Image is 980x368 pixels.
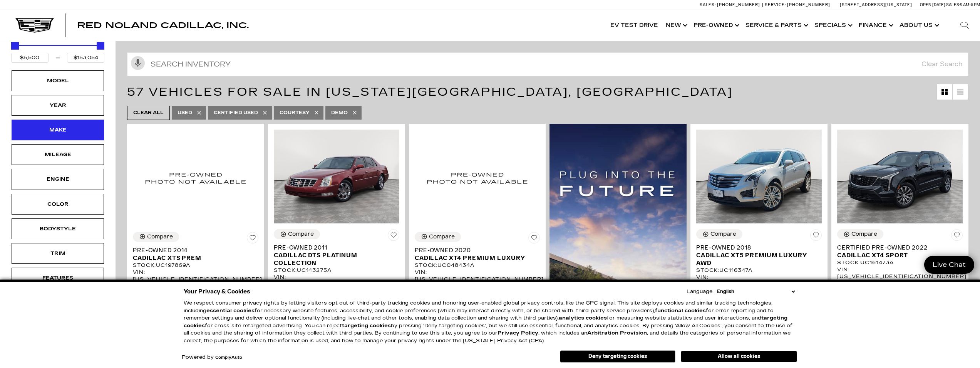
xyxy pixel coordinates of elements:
a: Pre-Owned 2011Cadillac DTS Platinum Collection [274,244,399,267]
span: Live Chat [929,260,970,269]
div: TrimTrim [12,243,104,264]
a: Pre-Owned 2014Cadillac XTS PREM [133,246,258,262]
p: We respect consumer privacy rights by letting visitors opt out of third-party tracking cookies an... [184,300,797,345]
img: Cadillac Dark Logo with Cadillac White Text [15,18,54,33]
div: Color [39,200,77,208]
div: Maximum Price [97,42,104,50]
span: Pre-Owned 2014 [133,246,253,254]
div: Stock : UC048434A [415,262,540,269]
span: Sales: [946,2,960,7]
span: Certified Used [214,108,258,118]
svg: Click to toggle on voice search [131,56,145,70]
span: Cadillac XT4 Premium Luxury [415,254,534,262]
div: Stock : UC143275A [274,267,399,274]
span: Service: [765,2,786,7]
a: New [662,10,690,41]
a: Pre-Owned [690,10,742,41]
a: Live Chat [924,256,974,274]
div: VIN: [US_VEHICLE_IDENTIFICATION_NUMBER] [837,266,963,280]
a: Privacy Policy [498,330,538,336]
div: Trim [39,249,77,258]
span: Certified Pre-Owned 2022 [837,244,957,251]
span: Open [DATE] [920,2,945,7]
strong: targeting cookies [184,315,787,329]
div: EngineEngine [12,169,104,190]
a: ComplyAuto [215,355,242,360]
input: Search Inventory [127,52,968,76]
span: Pre-Owned 2011 [274,244,394,251]
a: EV Test Drive [606,10,662,41]
div: Stock : UC161473A [837,259,963,266]
a: Service & Parts [742,10,811,41]
div: Powered by [182,355,242,360]
div: Year [39,101,77,110]
span: Cadillac XT5 Premium Luxury AWD [696,251,816,267]
div: Compare [851,231,877,238]
img: 2014 Cadillac XTS PREM [133,130,258,226]
button: Compare Vehicle [837,229,883,239]
button: Compare Vehicle [696,229,742,239]
div: VIN: [US_VEHICLE_IDENTIFICATION_NUMBER] [696,274,822,288]
strong: Arbitration Provision [587,330,647,336]
a: Service: [PHONE_NUMBER] [762,3,832,7]
a: Pre-Owned 2020Cadillac XT4 Premium Luxury [415,246,540,262]
strong: targeting cookies [342,323,391,329]
div: Make [39,126,77,134]
div: Features [39,274,77,282]
strong: functional cookies [655,308,706,314]
strong: analytics cookies [559,315,607,321]
div: Compare [147,233,173,240]
a: Certified Pre-Owned 2022Cadillac XT4 Sport [837,244,963,259]
div: BodystyleBodystyle [12,218,104,239]
div: Minimum Price [11,42,19,50]
div: Stock : UC197869A [133,262,258,269]
span: Cadillac XT4 Sport [837,251,957,259]
a: Finance [855,10,896,41]
div: FeaturesFeatures [12,268,104,288]
span: Cadillac XTS PREM [133,254,253,262]
div: Language: [687,289,714,294]
span: [PHONE_NUMBER] [717,2,760,7]
span: Courtesy [280,108,310,118]
div: Engine [39,175,77,183]
img: 2022 Cadillac XT4 Sport [837,130,963,223]
button: Save Vehicle [247,232,258,246]
span: Sales: [700,2,716,7]
div: Model [39,77,77,85]
span: [PHONE_NUMBER] [787,2,830,7]
span: Pre-Owned 2018 [696,244,816,251]
span: Used [178,108,192,118]
input: Maximum [67,53,104,63]
span: Clear All [133,108,164,118]
div: Mileage [39,150,77,159]
div: Compare [429,233,455,240]
img: 2011 Cadillac DTS Platinum Collection [274,130,399,223]
button: Allow all cookies [681,351,797,362]
input: Minimum [11,53,49,63]
button: Compare Vehicle [133,232,179,242]
div: YearYear [12,95,104,116]
div: VIN: [US_VEHICLE_IDENTIFICATION_NUMBER] [133,269,258,283]
a: Red Noland Cadillac, Inc. [77,22,249,29]
span: Your Privacy & Cookies [184,286,250,297]
select: Language Select [715,288,797,295]
button: Save Vehicle [951,229,963,244]
button: Compare Vehicle [415,232,461,242]
span: Cadillac DTS Platinum Collection [274,251,394,267]
img: 2018 Cadillac XT5 Premium Luxury AWD [696,130,822,223]
div: MakeMake [12,120,104,140]
a: Sales: [PHONE_NUMBER] [700,3,762,7]
div: VIN: [US_VEHICLE_IDENTIFICATION_NUMBER] [274,274,399,288]
span: 9 AM-6 PM [960,2,980,7]
button: Save Vehicle [388,229,399,244]
div: Stock : UC116347A [696,267,822,274]
a: Pre-Owned 2018Cadillac XT5 Premium Luxury AWD [696,244,822,267]
button: Save Vehicle [528,232,540,246]
div: Price [11,39,104,63]
a: Specials [811,10,855,41]
span: Red Noland Cadillac, Inc. [77,21,249,30]
div: MileageMileage [12,144,104,165]
div: Compare [710,231,736,238]
div: VIN: [US_VEHICLE_IDENTIFICATION_NUMBER] [415,269,540,283]
span: Demo [331,108,348,118]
